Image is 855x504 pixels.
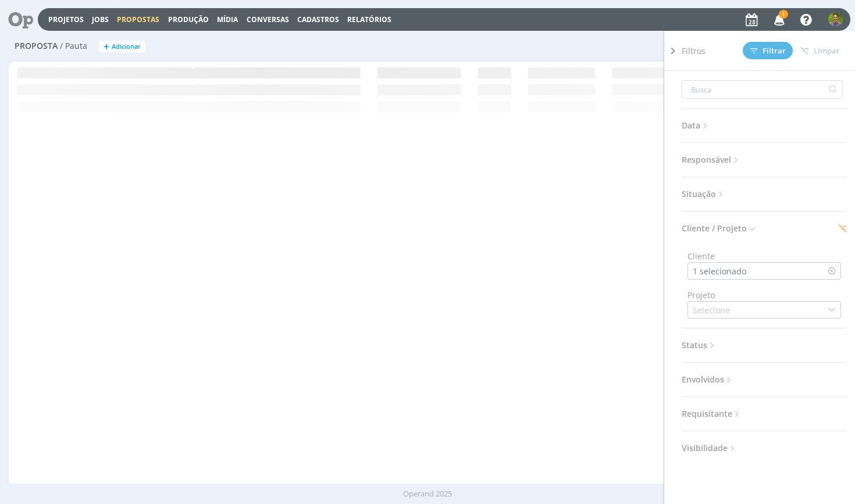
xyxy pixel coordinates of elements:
span: Envolvidos [682,372,734,387]
span: Filtros [682,45,706,57]
span: Responsável [682,152,741,167]
button: Propostas [113,15,163,24]
span: + [104,41,109,53]
span: Adicionar [112,43,141,51]
a: Jobs [92,15,109,24]
span: Data [682,118,710,133]
a: Conversas [247,15,289,24]
button: +Adicionar [99,41,145,53]
a: Projetos [48,15,84,24]
button: Conversas [243,15,293,24]
span: / Pauta [60,41,87,51]
span: Cliente / Projeto [682,221,757,236]
span: Cadastros [297,15,339,24]
span: Requisitante [682,406,742,421]
div: Selecione [688,304,732,316]
a: Mídia [217,15,238,24]
a: Produção [168,15,209,24]
input: Busca [682,80,843,99]
div: Projeto [687,289,841,301]
span: 1 [779,10,788,19]
span: Situação [682,187,726,202]
span: Filtrar [750,47,786,55]
span: Proposta [15,41,58,51]
div: Cliente [687,250,841,262]
button: Cadastros [294,15,343,24]
div: 1 selecionado [693,265,749,277]
button: Produção [165,15,212,24]
a: Relatórios [347,15,391,24]
div: 1 selecionado [688,265,749,277]
button: Relatórios [344,15,395,24]
button: T [828,9,843,30]
div: Selecione [693,304,732,316]
span: Status [682,338,717,353]
button: Mídia [213,15,241,24]
button: Limpar [793,42,847,59]
button: Jobs [88,15,112,24]
span: Limpar [800,47,840,55]
button: Filtrar [743,42,793,59]
button: 1 [767,9,790,30]
button: Projetos [45,15,87,24]
span: Propostas [117,15,159,24]
span: Visibilidade [682,441,738,456]
img: T [828,12,843,27]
